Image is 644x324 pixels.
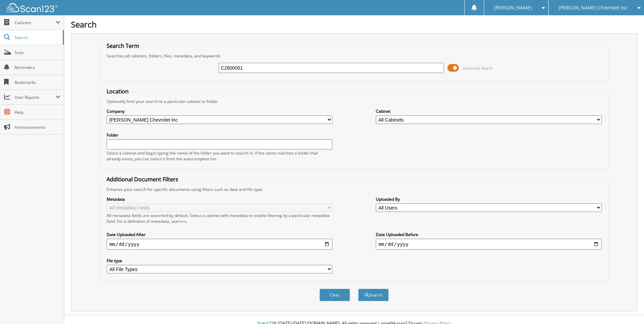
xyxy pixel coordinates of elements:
[15,35,59,40] span: Search
[15,79,60,85] span: Bookmarks
[463,66,493,71] span: Advanced Search
[107,232,332,237] label: Date Uploaded After
[107,239,332,250] input: start
[15,65,60,70] span: Reminders
[558,6,628,10] span: [PERSON_NAME] Chevrolet Inc
[358,289,389,301] button: Search
[103,53,605,59] div: Searches all cabinets, folders, files, metadata, and keywords
[107,150,332,162] div: Select a cabinet and begin typing the name of the folder you want to search in. If the name match...
[7,3,58,12] img: scan123-logo-white.svg
[15,50,60,55] span: Scan
[319,289,350,301] button: Clear
[494,6,532,10] span: [PERSON_NAME]
[107,196,332,202] label: Metadata
[376,108,602,114] label: Cabinet
[103,98,605,104] div: Optionally limit your search to a particular cabinet or folder
[71,19,637,30] h1: Search
[15,94,56,100] span: User Reports
[610,291,644,324] iframe: Chat Widget
[15,124,60,130] span: Announcements
[107,258,332,264] label: File type
[107,132,332,138] label: Folder
[103,88,132,95] legend: Location
[107,108,332,114] label: Company
[15,20,56,25] span: Cabinets
[178,218,187,224] a: here
[103,186,605,192] div: Enhance your search for specific documents using filters such as date and file type.
[376,232,602,237] label: Date Uploaded Before
[376,239,602,250] input: end
[103,42,143,50] legend: Search Term
[15,109,60,115] span: Help
[103,176,182,183] legend: Additional Document Filters
[376,196,602,202] label: Uploaded By
[107,213,332,224] div: All metadata fields are searched by default. Select a cabinet with metadata to enable filtering b...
